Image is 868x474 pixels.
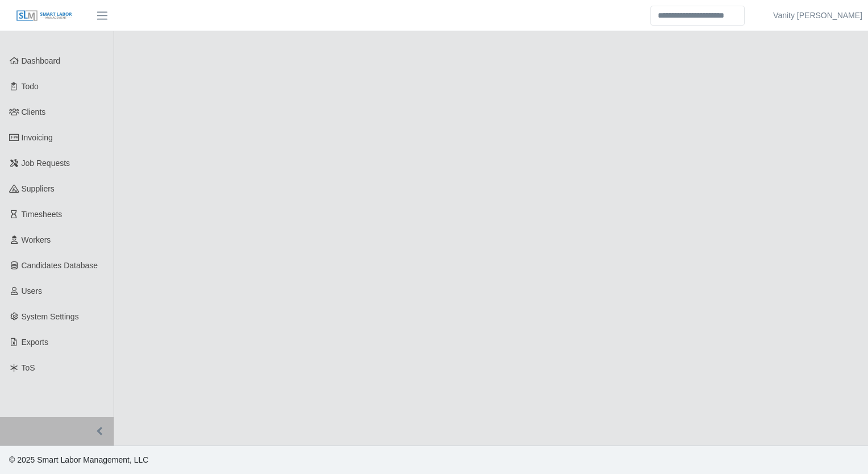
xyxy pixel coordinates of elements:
[22,312,79,321] span: System Settings
[650,6,745,26] input: Search
[22,107,46,117] span: Clients
[773,10,862,22] a: Vanity [PERSON_NAME]
[22,133,53,142] span: Invoicing
[22,82,39,91] span: Todo
[9,455,148,464] span: © 2025 Smart Labor Management, LLC
[22,184,55,193] span: Suppliers
[16,10,73,22] img: SLM Logo
[22,261,98,270] span: Candidates Database
[22,363,35,372] span: ToS
[22,235,51,244] span: Workers
[22,210,62,219] span: Timesheets
[22,338,48,347] span: Exports
[22,286,43,296] span: Users
[22,159,70,168] span: Job Requests
[22,56,61,65] span: Dashboard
